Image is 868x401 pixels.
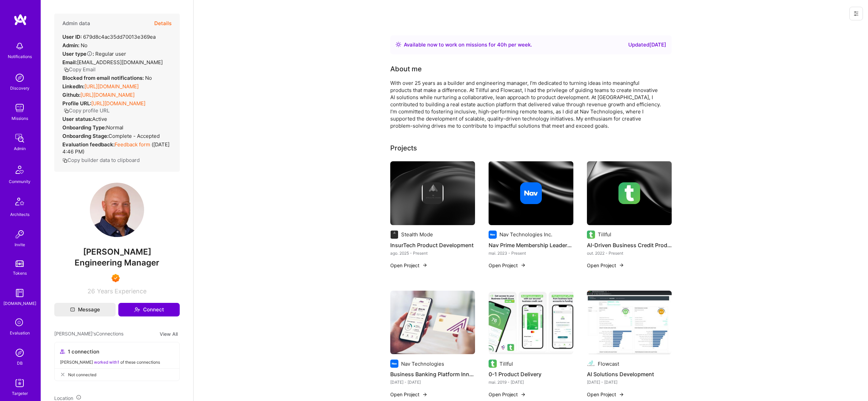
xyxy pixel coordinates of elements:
img: Community [12,162,28,178]
img: Company logo [618,182,640,204]
img: Company logo [489,231,497,239]
span: normal [106,124,123,131]
div: Architects [10,211,29,218]
div: Projects [390,143,417,153]
span: [EMAIL_ADDRESS][DOMAIN_NAME] [77,59,163,66]
img: arrow-right [422,262,428,268]
img: avatar [166,348,174,356]
strong: LinkedIn: [62,83,84,90]
h4: AI-Driven Business Credit Product [587,241,672,250]
img: arrow-right [520,392,526,397]
h4: 0-1 Product Delivery [489,370,573,379]
i: icon Copy [64,108,69,113]
i: icon SelectionTeam [13,316,26,329]
i: icon Copy [64,67,69,72]
img: Business Banking Platform Innovation [390,291,475,354]
strong: User status: [62,116,92,122]
div: Evaluation [10,329,30,336]
div: Notifications [8,53,32,60]
div: Available now to work on missions for h per week . [404,41,532,49]
a: Feedback form [115,141,150,148]
div: mai. 2023 - Present [489,250,573,257]
img: arrow-right [520,262,526,268]
img: bell [13,39,26,53]
span: 40 [497,41,504,48]
img: 0-1 Product Delivery [489,291,573,354]
button: Open Project [587,391,624,398]
div: Stealth Mode [401,231,433,238]
button: Copy builder data to clipboard [62,157,140,164]
strong: User type : [62,51,94,57]
button: Open Project [390,391,428,398]
i: icon Mail [70,307,75,312]
div: Tokens [13,270,27,277]
h4: InsurTech Product Development [390,241,475,250]
button: Open Project [489,262,526,269]
span: 1 connection [68,348,99,355]
div: No [62,42,87,49]
img: tokens [16,260,24,267]
div: Flowcast [598,360,619,367]
strong: Evaluation feedback: [62,141,115,148]
button: Open Project [489,391,526,398]
span: Active [92,116,107,122]
div: Missions [12,115,28,122]
div: Tillful [598,231,611,238]
strong: User ID: [62,34,82,40]
div: out. 2022 - Present [587,250,672,257]
img: Company logo [587,231,595,239]
span: Not connected [68,371,96,378]
button: Connect [118,303,180,316]
strong: Email: [62,59,77,66]
img: discovery [13,71,26,85]
img: Admin Search [13,346,26,360]
div: [DATE] - [DATE] [390,379,475,386]
img: Company logo [390,231,398,239]
i: Help [86,51,93,57]
div: [DATE] - [DATE] [587,379,672,386]
img: User Avatar [90,183,144,237]
div: No [62,74,152,81]
h4: AI Solutions Development [587,370,672,379]
div: [PERSON_NAME] of these connections [60,359,174,366]
img: teamwork [13,101,26,115]
a: [URL][DOMAIN_NAME] [84,83,139,90]
div: Nav Technologies Inc. [499,231,552,238]
img: guide book [13,286,26,300]
img: logo [14,14,27,26]
i: icon Copy [62,158,67,163]
button: Open Project [587,262,624,269]
img: Exceptional A.Teamer [112,274,120,282]
img: arrow-right [619,262,624,268]
div: ago. 2025 - Present [390,250,475,257]
button: 1 connectionavatar[PERSON_NAME] worked with1 of these connectionsNot connected [54,342,180,381]
img: cover [587,161,672,225]
a: [URL][DOMAIN_NAME] [80,92,135,98]
h4: Business Banking Platform Innovation [390,370,475,379]
div: Discovery [10,85,29,92]
h4: Admin data [62,20,90,26]
button: View All [158,330,180,338]
div: ( [DATE] 4:46 PM ) [62,141,172,155]
span: Complete - Accepted [108,133,160,139]
i: icon Collaborator [60,349,65,354]
div: DB [17,360,23,367]
div: mai. 2019 - [DATE] [489,379,573,386]
a: [URL][DOMAIN_NAME] [91,100,145,107]
i: icon Connect [134,307,140,313]
img: AI Solutions Development [587,291,672,354]
button: Copy Email [64,66,96,73]
button: Copy profile URL [64,107,110,114]
button: Details [154,14,172,33]
strong: Profile URL: [62,100,91,107]
div: Updated [DATE] [628,41,666,49]
img: Availability [396,42,401,47]
div: Nav Technologies [401,360,444,367]
button: Message [54,303,116,316]
img: Company logo [520,182,542,204]
strong: Admin: [62,42,79,49]
span: Years Experience [97,288,146,295]
img: Company logo [587,360,595,368]
span: worked with 1 [94,360,119,365]
img: arrow-right [422,392,428,397]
